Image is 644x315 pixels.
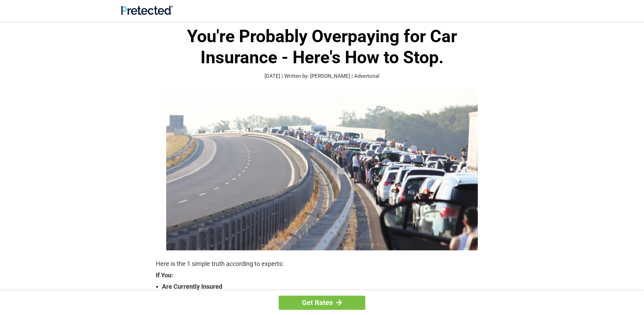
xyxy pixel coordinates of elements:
a: Site Logo [121,10,173,16]
h1: You're Probably Overpaying for Car Insurance - Here's How to Stop. [156,26,488,68]
p: [DATE] | Written by: [PERSON_NAME] | Advertorial [156,72,488,80]
strong: If You: [156,272,488,278]
p: Here is the 1 simple truth according to experts: [156,259,488,269]
img: Site Logo [121,6,173,15]
strong: Are Currently Insured [162,282,488,291]
a: Get Rates [279,296,365,310]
